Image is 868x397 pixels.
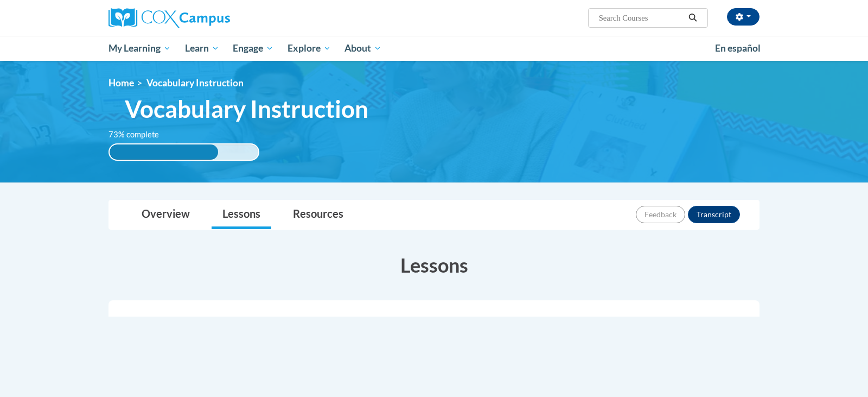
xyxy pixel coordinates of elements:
[110,144,218,160] div: 73% complete
[685,11,701,24] button: Search
[688,206,740,223] button: Transcript
[636,206,685,223] button: Feedback
[226,36,280,61] a: Engage
[131,200,201,229] a: Overview
[288,42,331,55] span: Explore
[101,36,178,61] a: My Learning
[715,42,761,54] span: En español
[108,77,134,89] a: Home
[185,42,219,55] span: Learn
[598,11,685,24] input: Search Courses
[108,8,230,28] img: Cox Campus
[727,8,759,26] button: Account Settings
[282,200,354,229] a: Resources
[125,94,368,123] span: Vocabulary Instruction
[344,42,381,55] span: About
[338,36,389,61] a: About
[178,36,226,61] a: Learn
[146,77,244,89] span: Vocabulary Instruction
[108,42,171,55] span: My Learning
[708,37,768,60] a: En español
[108,8,315,28] a: Cox Campus
[212,200,271,229] a: Lessons
[233,42,273,55] span: Engage
[280,36,338,61] a: Explore
[108,129,171,141] label: 73% complete
[92,36,776,61] div: Main menu
[108,251,759,279] h3: Lessons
